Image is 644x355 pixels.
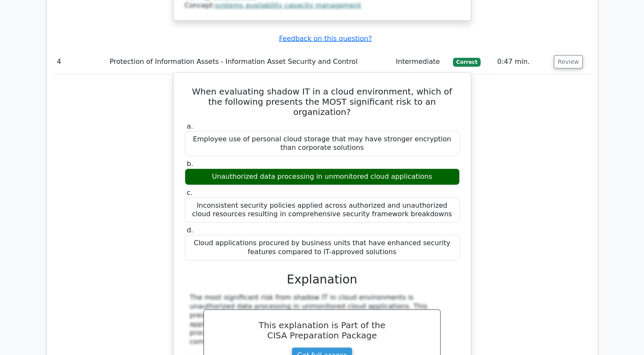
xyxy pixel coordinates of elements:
div: Concept: [185,1,460,10]
span: d. [187,226,193,234]
a: Feedback on this question? [279,34,372,43]
a: systems availability capacity management [215,1,361,9]
div: Employee use of personal cloud storage that may have stronger encryption than corporate solutions [185,131,460,157]
td: Protection of Information Assets - Information Asset Security and Control [106,50,392,74]
h3: Explanation [190,272,455,287]
button: Review [554,55,583,69]
td: Intermediate [392,50,449,74]
span: c. [187,189,193,197]
span: b. [187,160,193,168]
div: Inconsistent security policies applied across authorized and unauthorized cloud resources resulti... [185,198,460,223]
td: 0:47 min. [494,50,550,74]
td: 4 [54,50,106,74]
span: a. [187,122,193,130]
h5: When evaluating shadow IT in a cloud environment, which of the following presents the MOST signif... [184,86,461,117]
div: Unauthorized data processing in unmonitored cloud applications [185,169,460,185]
span: Correct [453,58,481,66]
div: Cloud applications procured by business units that have enhanced security features compared to IT... [185,235,460,261]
